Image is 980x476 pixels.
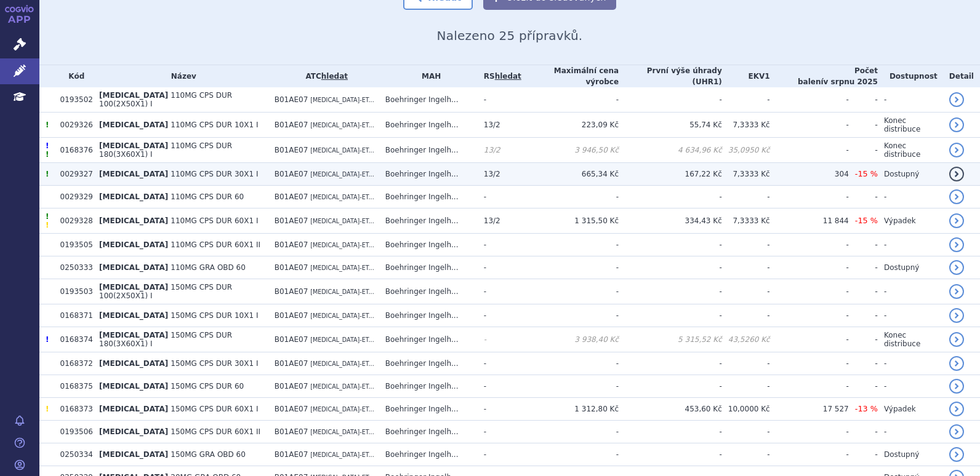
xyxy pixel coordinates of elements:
[849,256,878,279] td: -
[379,398,478,421] td: Boehringer Ingelh...
[275,192,308,201] span: B01AE07
[949,117,964,132] a: detail
[878,304,943,327] td: -
[855,216,878,225] span: -15 %
[855,169,878,178] span: -15 %
[99,170,168,178] span: [MEDICAL_DATA]
[478,327,521,352] td: -
[379,279,478,304] td: Boehringer Ingelh...
[99,141,232,159] span: 110MG CPS DUR 180(3X60X1) I
[99,263,168,272] span: [MEDICAL_DATA]
[379,304,478,327] td: Boehringer Ingelh...
[484,146,500,154] span: 13/2
[310,171,374,178] span: [MEDICAL_DATA]-ET...
[46,170,49,178] span: Tento přípravek má více úhrad.
[46,212,49,221] span: Tento přípravek má více úhrad.
[619,208,722,234] td: 334,43 Kč
[521,138,619,163] td: 3 946,50 Kč
[275,450,308,459] span: B01AE07
[722,163,770,186] td: 7,3333 Kč
[54,421,93,443] td: 0193506
[99,91,232,108] span: 110MG CPS DUR 100(2X50X1) I
[275,121,308,129] span: B01AE07
[275,427,308,436] span: B01AE07
[722,186,770,208] td: -
[521,208,619,234] td: 1 315,50 Kč
[275,287,308,296] span: B01AE07
[770,327,849,352] td: -
[310,218,374,224] span: [MEDICAL_DATA]-ET...
[171,192,244,201] span: 110MG CPS DUR 60
[275,405,308,413] span: B01AE07
[949,356,964,371] a: detail
[275,359,308,368] span: B01AE07
[521,375,619,398] td: -
[310,429,374,435] span: [MEDICAL_DATA]-ET...
[878,421,943,443] td: -
[722,398,770,421] td: 10,0000 Kč
[770,163,849,186] td: 304
[275,263,308,272] span: B01AE07
[495,72,521,81] a: hledat
[849,304,878,327] td: -
[310,242,374,248] span: [MEDICAL_DATA]-ET...
[379,138,478,163] td: Boehringer Ingelh...
[878,443,943,466] td: Dostupný
[310,312,374,319] span: [MEDICAL_DATA]-ET...
[619,87,722,113] td: -
[437,28,583,43] span: Nalezeno 25 přípravků.
[99,427,168,436] span: [MEDICAL_DATA]
[379,186,478,208] td: Boehringer Ingelh...
[521,304,619,327] td: -
[619,352,722,375] td: -
[619,375,722,398] td: -
[949,308,964,323] a: detail
[619,138,722,163] td: 4 634,96 Kč
[54,65,93,87] th: Kód
[99,359,168,368] span: [MEDICAL_DATA]
[275,335,308,344] span: B01AE07
[949,167,964,181] a: detail
[46,335,49,344] span: Poslední data tohoto produktu jsou ze SCAU platného k 01.06.2021.
[484,170,500,178] span: 13/2
[849,443,878,466] td: -
[54,443,93,466] td: 0250334
[949,92,964,107] a: detail
[478,304,521,327] td: -
[99,192,168,201] span: [MEDICAL_DATA]
[949,424,964,439] a: detail
[478,443,521,466] td: -
[722,375,770,398] td: -
[949,189,964,204] a: detail
[99,331,168,339] span: [MEDICAL_DATA]
[878,208,943,234] td: Výpadek
[171,170,258,178] span: 110MG CPS DUR 30X1 I
[379,327,478,352] td: Boehringer Ingelh...
[824,77,878,86] span: v srpnu 2025
[521,279,619,304] td: -
[46,405,49,413] span: Tento přípravek má DNC/DoÚ.
[310,451,374,458] span: [MEDICAL_DATA]-ET...
[949,379,964,394] a: detail
[99,450,168,459] span: [MEDICAL_DATA]
[878,113,943,138] td: Konec distribuce
[171,121,258,129] span: 110MG CPS DUR 10X1 I
[878,279,943,304] td: -
[949,284,964,299] a: detail
[379,65,478,87] th: MAH
[275,95,308,104] span: B01AE07
[849,113,878,138] td: -
[54,163,93,186] td: 0029327
[878,138,943,163] td: Konec distribuce
[93,65,268,87] th: Název
[878,375,943,398] td: -
[849,352,878,375] td: -
[171,311,258,320] span: 150MG CPS DUR 10X1 I
[46,141,49,150] span: Poslední data tohoto produktu jsou ze SCAU platného k 01.06.2021.
[54,352,93,375] td: 0168372
[54,186,93,208] td: 0029329
[878,352,943,375] td: -
[619,65,722,87] th: První výše úhrady (UHR1)
[478,398,521,421] td: -
[521,87,619,113] td: -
